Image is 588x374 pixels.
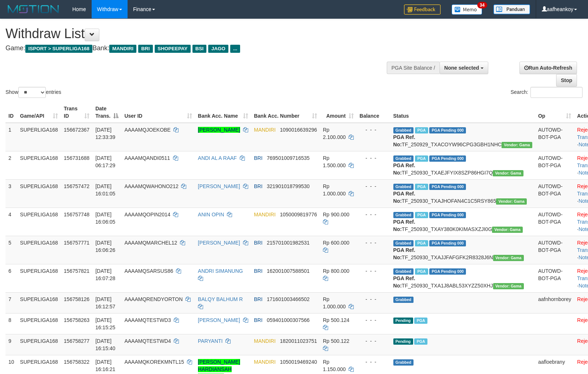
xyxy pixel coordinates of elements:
[493,283,524,289] span: Vendor URL: https://trx31.1velocity.biz
[267,317,310,323] span: Copy 059401000307566 to clipboard
[535,264,574,292] td: AUTOWD-BOT-PGA
[393,127,414,133] span: Grabbed
[496,198,527,205] span: Vendor URL: https://trx31.1velocity.biz
[320,102,357,123] th: Amount: activate to sort column ascending
[124,155,170,161] span: AAAAMQANDI0511
[360,239,387,246] div: - - -
[360,316,387,324] div: - - -
[155,45,191,53] span: SHOPEEPAY
[360,154,387,162] div: - - -
[198,338,223,344] a: PARYANTI
[64,127,89,133] span: 156672367
[5,334,17,355] td: 9
[124,183,178,189] span: AAAAMQWAHONO212
[254,183,262,189] span: BRI
[267,268,310,274] span: Copy 162001007588501 to clipboard
[17,208,61,236] td: SUPERLIGA168
[393,155,414,162] span: Grabbed
[64,359,89,365] span: 156758322
[198,240,240,246] a: [PERSON_NAME]
[124,240,177,246] span: AAAAMQMARCHEL12
[64,183,89,189] span: 156757472
[323,317,349,323] span: Rp 500.124
[17,292,61,313] td: SUPERLIGA168
[360,126,387,133] div: - - -
[5,236,17,264] td: 5
[251,102,320,123] th: Bank Acc. Number: activate to sort column ascending
[404,4,441,15] img: Feedback.jpg
[323,338,349,344] span: Rp 500.122
[452,4,482,15] img: Button%20Memo.svg
[5,87,61,98] label: Show entries
[360,211,387,218] div: - - -
[5,313,17,334] td: 8
[5,123,17,151] td: 1
[393,184,414,190] span: Grabbed
[393,247,415,260] b: PGA Ref. No:
[530,87,583,98] input: Search:
[535,123,574,151] td: AUTOWD-BOT-PGA
[477,2,487,8] span: 34
[17,236,61,264] td: SUPERLIGA168
[254,212,276,217] span: MANDIRI
[535,236,574,264] td: AUTOWD-BOT-PGA
[390,102,535,123] th: Status
[390,208,535,236] td: TF_250930_TXAY380K0KIMASXZJI0G
[323,268,349,274] span: Rp 800.000
[124,127,170,133] span: AAAAMQJOEKOBE
[360,337,387,345] div: - - -
[280,212,317,217] span: Copy 1050009819776 to clipboard
[17,313,61,334] td: SUPERLIGA168
[121,102,195,123] th: User ID: activate to sort column ascending
[138,45,152,53] span: BRI
[5,45,385,52] h4: Game: Bank:
[124,317,171,323] span: AAAAMQTESTWD3
[18,87,46,98] select: Showentries
[535,179,574,208] td: AUTOWD-BOT-PGA
[393,268,414,275] span: Grabbed
[360,267,387,275] div: - - -
[429,155,466,162] span: PGA Pending
[17,123,61,151] td: SUPERLIGA168
[323,127,346,140] span: Rp 2.100.000
[267,183,310,189] span: Copy 321901018799530 to clipboard
[393,134,415,147] b: PGA Ref. No:
[393,275,415,289] b: PGA Ref. No:
[429,184,466,190] span: PGA Pending
[254,268,262,274] span: BRI
[360,358,387,366] div: - - -
[414,338,427,345] span: Marked by aafmaleo
[390,151,535,179] td: TF_250930_TXAEJFYIX8SZP86HGI7Q
[393,191,415,204] b: PGA Ref. No:
[267,155,310,161] span: Copy 769501009716535 to clipboard
[254,155,262,161] span: BRI
[415,127,428,133] span: Marked by aafsengchandara
[390,264,535,292] td: TF_250930_TXA1J8ABL53XYZZ50XHJ
[323,296,346,309] span: Rp 1.000.000
[5,208,17,236] td: 4
[415,240,428,246] span: Marked by aafheankoy
[5,179,17,208] td: 3
[5,151,17,179] td: 2
[493,255,524,261] span: Vendor URL: https://trx31.1velocity.biz
[64,317,89,323] span: 156758263
[254,359,276,365] span: MANDIRI
[64,240,89,246] span: 156757771
[415,268,428,275] span: Marked by aafheankoy
[192,45,207,53] span: BSI
[393,297,414,303] span: Grabbed
[360,296,387,303] div: - - -
[5,102,17,123] th: ID
[267,296,310,302] span: Copy 171601003466502 to clipboard
[254,127,276,133] span: MANDIRI
[254,240,262,246] span: BRI
[393,212,414,218] span: Grabbed
[535,151,574,179] td: AUTOWD-BOT-PGA
[64,268,89,274] span: 156757821
[95,268,115,281] span: [DATE] 16:07:28
[64,212,89,217] span: 156757748
[415,212,428,218] span: Marked by aafheankoy
[393,338,413,345] span: Pending
[198,296,243,302] a: BALQY BALHUM R
[390,123,535,151] td: TF_250929_TXACOYW96CPG3GBH1NHC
